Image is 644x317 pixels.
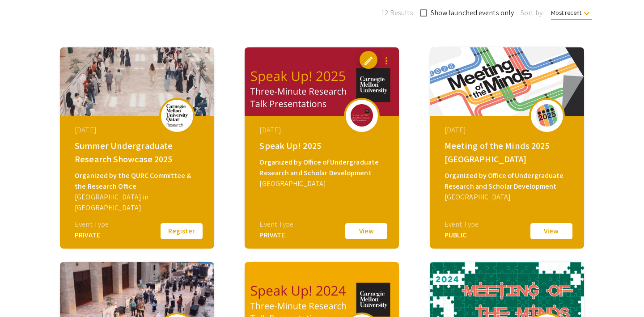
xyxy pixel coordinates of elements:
[75,170,202,192] div: Organized by the QURC Committee & the Research Office
[75,192,202,213] div: [GEOGRAPHIC_DATA] in [GEOGRAPHIC_DATA]
[445,139,572,166] div: Meeting of the Minds 2025 [GEOGRAPHIC_DATA]
[534,104,560,127] img: meeting-of-the-minds-2025-pittsburgh_eventLogo_2800fd_.png
[363,55,374,66] span: edit
[7,277,38,310] iframe: Chat
[551,8,592,20] span: Most recent
[259,125,386,135] div: [DATE]
[581,8,592,19] mat-icon: keyboard_arrow_down
[75,219,109,230] div: Event Type
[75,125,202,135] div: [DATE]
[445,170,572,192] div: Organized by Office of Undergraduate Research and Scholar Development
[259,178,386,189] div: [GEOGRAPHIC_DATA]
[259,219,293,230] div: Event Type
[445,125,572,135] div: [DATE]
[259,230,293,241] div: PRIVATE
[521,8,544,18] span: Sort by:
[159,222,204,241] button: Register
[344,222,389,241] button: View
[259,139,386,152] div: Speak Up! 2025
[381,8,413,18] span: 12 Results
[60,47,214,116] img: summer-undergraduate-research-showcase-2025_eventCoverPhoto_d7183b__thumb.jpg
[431,8,514,18] span: Show launched events only
[544,4,599,21] button: Most recent
[75,139,202,166] div: Summer Undergraduate Research Showcase 2025
[445,230,479,241] div: PUBLIC
[245,47,399,116] img: speak-up-2025_eventCoverPhoto_f5af8f__thumb.png
[445,219,479,230] div: Event Type
[360,51,377,69] button: edit
[75,230,109,241] div: PRIVATE
[430,47,584,116] img: meeting-of-the-minds-2025-pittsburgh_eventCoverPhoto_403b15__thumb.png
[381,55,392,66] mat-icon: more_vert
[529,222,574,241] button: View
[348,104,375,127] img: speak-up-2025_eventLogo_8a7d19_.png
[445,192,572,203] div: [GEOGRAPHIC_DATA]
[164,104,191,127] img: summer-undergraduate-research-showcase-2025_eventLogo_367938_.png
[259,157,386,178] div: Organized by Office of Undergraduate Research and Scholar Development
